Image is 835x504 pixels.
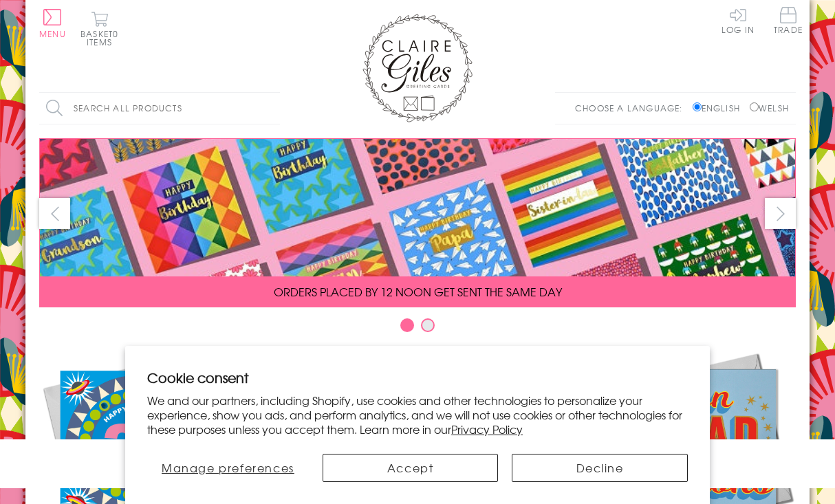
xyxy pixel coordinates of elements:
input: English [693,102,702,111]
div: Carousel Pagination [39,318,796,339]
input: Search [266,93,280,124]
a: Privacy Policy [451,421,523,437]
button: Basket0 items [80,11,118,46]
span: Manage preferences [162,459,294,476]
p: We and our partners, including Shopify, use cookies and other technologies to personalize your ex... [147,393,688,436]
img: Claire Giles Greetings Cards [362,14,473,122]
button: Manage preferences [147,454,309,482]
input: Search all products [39,93,280,124]
span: Trade [774,7,803,34]
input: Welsh [750,102,759,111]
a: Log In [722,7,755,34]
span: 0 items [87,28,118,48]
p: Choose a language: [575,102,690,114]
button: Menu [39,9,66,38]
button: Carousel Page 2 [421,318,435,332]
h2: Cookie consent [147,368,688,387]
a: Trade [774,7,803,36]
button: prev [39,198,70,229]
button: Accept [323,454,499,482]
button: next [765,198,796,229]
span: Menu [39,28,66,40]
span: ORDERS PLACED BY 12 NOON GET SENT THE SAME DAY [274,283,562,300]
button: Decline [512,454,688,482]
label: Welsh [750,102,789,114]
label: English [693,102,747,114]
button: Carousel Page 1 (Current Slide) [400,318,414,332]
